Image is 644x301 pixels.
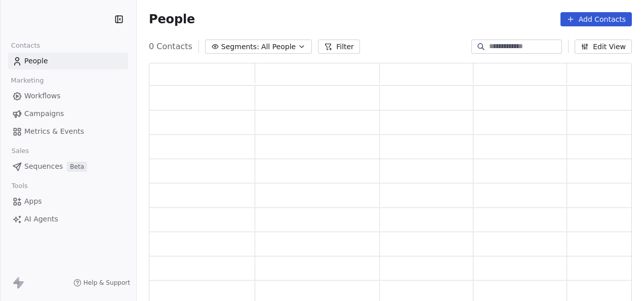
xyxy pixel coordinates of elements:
[149,41,192,53] span: 0 Contacts
[221,42,259,52] span: Segments:
[24,126,84,137] span: Metrics & Events
[7,73,48,88] span: Marketing
[7,143,33,159] span: Sales
[8,53,128,69] a: People
[73,279,130,287] a: Help & Support
[8,211,128,228] a: AI Agents
[8,158,128,175] a: SequencesBeta
[84,279,130,287] span: Help & Support
[8,105,128,122] a: Campaigns
[8,193,128,210] a: Apps
[575,40,632,54] button: Edit View
[24,91,61,101] span: Workflows
[8,88,128,104] a: Workflows
[67,162,87,172] span: Beta
[560,12,632,26] button: Add Contacts
[7,178,32,194] span: Tools
[8,123,128,140] a: Metrics & Events
[24,196,42,207] span: Apps
[149,12,195,27] span: People
[261,42,296,52] span: All People
[24,214,58,224] span: AI Agents
[318,40,360,54] button: Filter
[24,161,63,172] span: Sequences
[24,108,64,119] span: Campaigns
[24,56,48,66] span: People
[7,38,45,53] span: Contacts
